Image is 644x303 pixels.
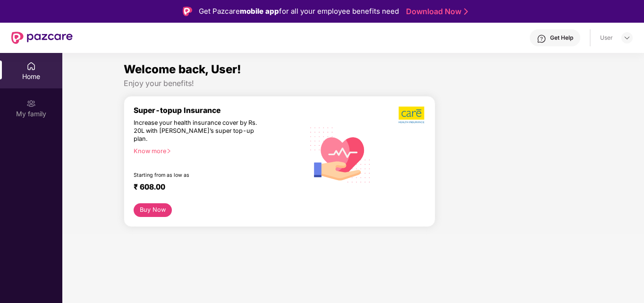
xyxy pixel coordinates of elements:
div: Enjoy your benefits! [124,78,583,88]
a: Download Now [406,7,465,17]
span: right [166,148,171,154]
div: Get Help [550,34,573,42]
img: svg+xml;base64,PHN2ZyBpZD0iSGVscC0zMngzMiIgeG1sbnM9Imh0dHA6Ly93d3cudzMub3JnLzIwMDAvc3ZnIiB3aWR0aD... [537,34,546,43]
img: svg+xml;base64,PHN2ZyBpZD0iRHJvcGRvd24tMzJ4MzIiIHhtbG5zPSJodHRwOi8vd3d3LnczLm9yZy8yMDAwL3N2ZyIgd2... [623,34,631,42]
img: Logo [183,7,192,16]
div: Increase your health insurance cover by Rs. 20L with [PERSON_NAME]’s super top-up plan. [134,119,263,143]
div: Super-topup Insurance [134,106,304,115]
img: svg+xml;base64,PHN2ZyB4bWxucz0iaHR0cDovL3d3dy53My5vcmcvMjAwMC9zdmciIHhtbG5zOnhsaW5rPSJodHRwOi8vd3... [304,117,377,191]
img: svg+xml;base64,PHN2ZyB3aWR0aD0iMjAiIGhlaWdodD0iMjAiIHZpZXdCb3g9IjAgMCAyMCAyMCIgZmlsbD0ibm9uZSIgeG... [26,99,36,108]
div: ₹ 608.00 [134,182,295,194]
div: Get Pazcare for all your employee benefits need [199,6,399,17]
img: Stroke [464,7,468,17]
div: User [600,34,613,42]
span: Welcome back, User! [124,62,241,76]
div: Starting from as low as [134,172,264,179]
div: Know more [134,147,298,154]
img: svg+xml;base64,PHN2ZyBpZD0iSG9tZSIgeG1sbnM9Imh0dHA6Ly93d3cudzMub3JnLzIwMDAvc3ZnIiB3aWR0aD0iMjAiIG... [26,61,36,71]
button: Buy Now [134,203,172,217]
strong: mobile app [240,7,279,16]
img: New Pazcare Logo [11,32,73,44]
img: b5dec4f62d2307b9de63beb79f102df3.png [398,106,425,124]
